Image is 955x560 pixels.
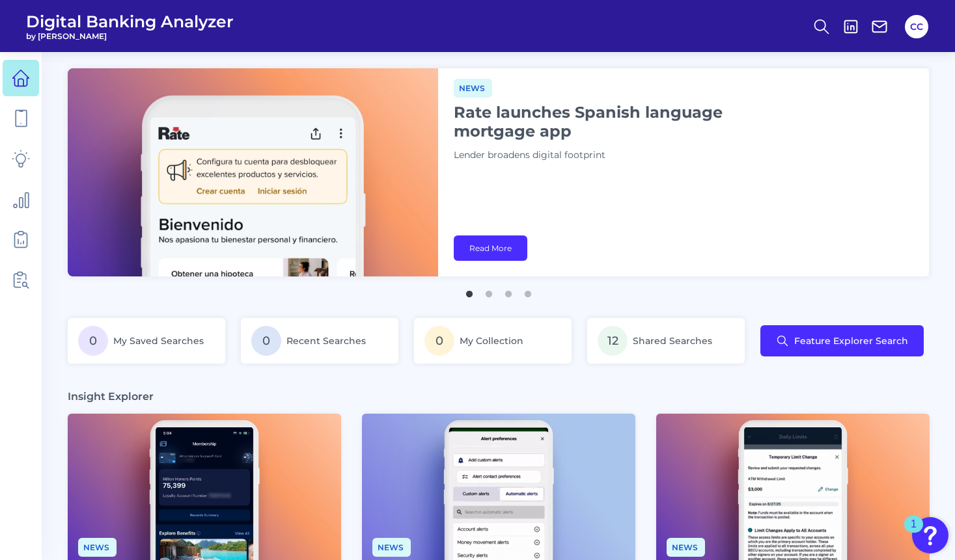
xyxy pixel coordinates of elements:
h3: Insight Explorer [68,390,154,403]
span: News [667,538,705,557]
span: Shared Searches [633,335,712,347]
a: 12Shared Searches [587,318,745,364]
button: 2 [482,284,495,297]
button: Feature Explorer Search [760,325,924,356]
span: My Collection [460,335,523,347]
span: Feature Explorer Search [794,336,908,346]
span: My Saved Searches [113,335,204,347]
button: 1 [463,284,476,297]
span: by [PERSON_NAME] [26,31,234,41]
a: News [372,540,411,553]
span: News [78,538,117,557]
span: 0 [251,326,281,356]
a: 0My Saved Searches [68,318,225,364]
span: Recent Searches [286,335,366,347]
img: bannerImg [68,68,438,276]
div: 1 [911,524,917,541]
a: 0My Collection [414,318,572,364]
button: Open Resource Center, 1 new notification [912,517,948,553]
a: Read More [454,235,527,261]
span: News [372,538,411,557]
a: News [78,540,117,553]
p: Lender broadens digital footprint [454,148,779,163]
h1: Rate launches Spanish language mortgage app [454,103,779,140]
span: 0 [424,326,454,356]
button: 3 [502,284,515,297]
span: 0 [78,326,108,356]
a: News [667,540,705,553]
span: Digital Banking Analyzer [26,12,234,31]
span: 12 [598,326,628,356]
span: News [454,79,492,98]
button: 4 [521,284,534,297]
button: CC [905,15,928,38]
a: News [454,81,492,94]
a: 0Recent Searches [241,318,398,364]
